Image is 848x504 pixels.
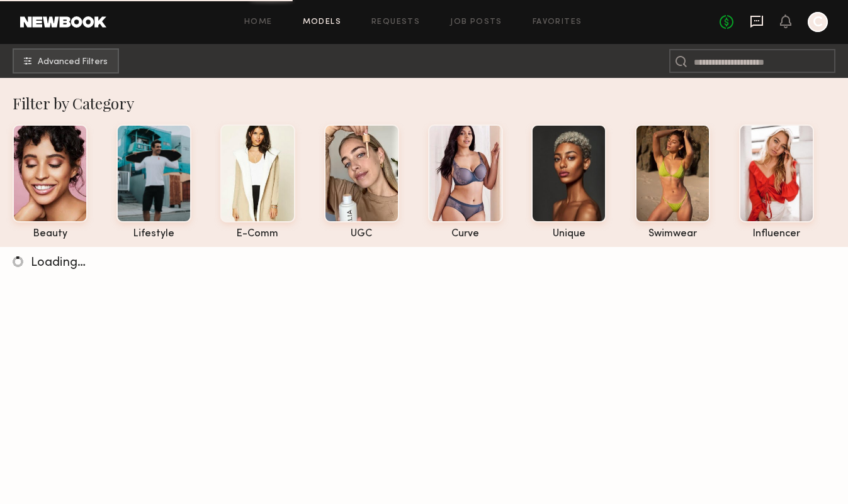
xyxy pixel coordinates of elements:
[220,229,295,239] div: e-comm
[31,257,86,269] span: Loading…
[450,18,502,26] a: Job Posts
[324,229,399,239] div: UGC
[303,18,341,26] a: Models
[808,12,828,32] a: C
[635,229,710,239] div: swimwear
[116,229,191,239] div: lifestyle
[428,229,503,239] div: curve
[531,229,606,239] div: unique
[13,229,88,239] div: beauty
[38,58,108,67] span: Advanced Filters
[244,18,273,26] a: Home
[739,229,814,239] div: influencer
[371,18,420,26] a: Requests
[13,93,848,113] div: Filter by Category
[13,48,119,74] button: Advanced Filters
[533,18,582,26] a: Favorites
